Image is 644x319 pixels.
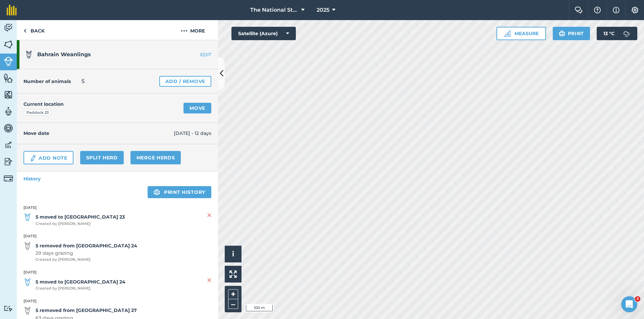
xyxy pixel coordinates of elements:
[593,7,601,13] img: A question mark icon
[4,174,13,183] img: svg+xml;base64,PD94bWwgdmVyc2lvbj0iMS4wIiBlbmNvZGluZz0idXRmLTgiPz4KPCEtLSBHZW5lcmF0b3I6IEFkb2JlIE...
[621,296,637,312] iframe: Intercom live chat
[225,246,241,262] button: i
[620,27,633,40] img: svg+xml;base64,PD94bWwgdmVyc2lvbj0iMS4wIiBlbmNvZGluZz0idXRmLTgiPz4KPCEtLSBHZW5lcmF0b3I6IEFkb2JlIE...
[4,305,13,312] img: svg+xml;base64,PD94bWwgdmVyc2lvbj0iMS4wIiBlbmNvZGluZz0idXRmLTgiPz4KPCEtLSBHZW5lcmF0b3I6IEFkb2JlIE...
[231,27,296,40] button: Satellite (Azure)
[553,27,590,40] button: Print
[4,123,13,133] img: svg+xml;base64,PD94bWwgdmVyc2lvbj0iMS4wIiBlbmNvZGluZz0idXRmLTgiPz4KPCEtLSBHZW5lcmF0b3I6IEFkb2JlIE...
[23,233,211,239] strong: [DATE]
[4,140,13,150] img: svg+xml;base64,PD94bWwgdmVyc2lvbj0iMS4wIiBlbmNvZGluZz0idXRmLTgiPz4KPCEtLSBHZW5lcmF0b3I6IEFkb2JlIE...
[631,7,639,13] img: A cog icon
[36,307,137,314] strong: 5 removed from [GEOGRAPHIC_DATA] 27
[17,171,218,186] a: History
[148,186,211,198] a: Print history
[250,6,299,14] span: The National Stud
[168,20,218,40] button: More
[82,77,85,85] span: 5
[23,205,211,211] strong: [DATE]
[23,100,64,108] h4: Current location
[130,151,181,164] a: Merge Herds
[23,269,211,275] strong: [DATE]
[23,151,73,164] a: Add Note
[597,27,637,40] button: 13 °C
[4,57,13,66] img: svg+xml;base64,PD94bWwgdmVyc2lvbj0iMS4wIiBlbmNvZGluZz0idXRmLTgiPz4KPCEtLSBHZW5lcmF0b3I6IEFkb2JlIE...
[228,289,238,299] button: +
[154,188,160,196] img: svg+xml;base64,PHN2ZyB4bWxucz0iaHR0cDovL3d3dy53My5vcmcvMjAwMC9zdmciIHdpZHRoPSIxOSIgaGVpZ2h0PSIyNC...
[496,27,546,40] button: Measure
[176,51,218,58] a: EDIT
[183,103,211,113] a: Move
[80,151,124,164] a: Split herd
[4,157,13,167] img: svg+xml;base64,PD94bWwgdmVyc2lvbj0iMS4wIiBlbmNvZGluZz0idXRmLTgiPz4KPCEtLSBHZW5lcmF0b3I6IEFkb2JlIE...
[504,30,511,37] img: Ruler icon
[23,213,32,221] img: svg+xml;base64,PD94bWwgdmVyc2lvbj0iMS4wIiBlbmNvZGluZz0idXRmLTgiPz4KPCEtLSBHZW5lcmF0b3I6IEFkb2JlIE...
[7,5,17,15] img: fieldmargin Logo
[4,90,13,100] img: svg+xml;base64,PHN2ZyB4bWxucz0iaHR0cDovL3d3dy53My5vcmcvMjAwMC9zdmciIHdpZHRoPSI1NiIgaGVpZ2h0PSI2MC...
[36,242,137,249] strong: 5 removed from [GEOGRAPHIC_DATA] 24
[159,76,211,87] a: Add / Remove
[23,109,52,116] div: Paddock 23
[181,27,187,35] img: svg+xml;base64,PHN2ZyB4bWxucz0iaHR0cDovL3d3dy53My5vcmcvMjAwMC9zdmciIHdpZHRoPSIyMCIgaGVpZ2h0PSIyNC...
[229,270,237,278] img: Four arrows, one pointing top left, one top right, one bottom right and the last bottom left
[36,278,125,286] strong: 5 moved to [GEOGRAPHIC_DATA] 24
[603,27,614,40] span: 13 ° C
[23,27,26,35] img: svg+xml;base64,PHN2ZyB4bWxucz0iaHR0cDovL3d3dy53My5vcmcvMjAwMC9zdmciIHdpZHRoPSI5IiBoZWlnaHQ9IjI0Ii...
[4,39,13,50] img: svg+xml;base64,PHN2ZyB4bWxucz0iaHR0cDovL3d3dy53My5vcmcvMjAwMC9zdmciIHdpZHRoPSI1NiIgaGVpZ2h0PSI2MC...
[36,213,125,221] strong: 5 moved to [GEOGRAPHIC_DATA] 23
[25,51,33,59] img: svg+xml;base64,PD94bWwgdmVyc2lvbj0iMS4wIiBlbmNvZGluZz0idXRmLTgiPz4KPCEtLSBHZW5lcmF0b3I6IEFkb2JlIE...
[559,29,565,37] img: svg+xml;base64,PHN2ZyB4bWxucz0iaHR0cDovL3d3dy53My5vcmcvMjAwMC9zdmciIHdpZHRoPSIxOSIgaGVpZ2h0PSIyNC...
[36,221,125,227] span: Created by [PERSON_NAME]
[23,298,211,304] strong: [DATE]
[30,154,37,162] img: svg+xml;base64,PD94bWwgdmVyc2lvbj0iMS4wIiBlbmNvZGluZz0idXRmLTgiPz4KPCEtLSBHZW5lcmF0b3I6IEFkb2JlIE...
[23,130,174,137] h4: Move date
[232,250,234,258] span: i
[4,73,13,83] img: svg+xml;base64,PHN2ZyB4bWxucz0iaHR0cDovL3d3dy53My5vcmcvMjAwMC9zdmciIHdpZHRoPSI1NiIgaGVpZ2h0PSI2MC...
[36,249,137,257] span: 29 days grazing
[17,20,51,40] a: Back
[174,130,211,137] span: [DATE] - 12 days
[207,211,211,219] img: svg+xml;base64,PHN2ZyB4bWxucz0iaHR0cDovL3d3dy53My5vcmcvMjAwMC9zdmciIHdpZHRoPSIyMiIgaGVpZ2h0PSIzMC...
[23,278,32,286] img: svg+xml;base64,PD94bWwgdmVyc2lvbj0iMS4wIiBlbmNvZGluZz0idXRmLTgiPz4KPCEtLSBHZW5lcmF0b3I6IEFkb2JlIE...
[613,6,620,14] img: svg+xml;base64,PHN2ZyB4bWxucz0iaHR0cDovL3d3dy53My5vcmcvMjAwMC9zdmciIHdpZHRoPSIxNyIgaGVpZ2h0PSIxNy...
[36,257,137,263] span: Created by [PERSON_NAME]
[23,78,71,85] h4: Number of animals
[317,6,329,14] span: 2025
[23,242,32,250] img: svg+xml;base64,PD94bWwgdmVyc2lvbj0iMS4wIiBlbmNvZGluZz0idXRmLTgiPz4KPCEtLSBHZW5lcmF0b3I6IEFkb2JlIE...
[228,299,238,309] button: –
[36,286,125,292] span: Created by [PERSON_NAME]
[207,276,211,284] img: svg+xml;base64,PHN2ZyB4bWxucz0iaHR0cDovL3d3dy53My5vcmcvMjAwMC9zdmciIHdpZHRoPSIyMiIgaGVpZ2h0PSIzMC...
[635,296,640,302] span: 3
[23,307,32,315] img: svg+xml;base64,PD94bWwgdmVyc2lvbj0iMS4wIiBlbmNvZGluZz0idXRmLTgiPz4KPCEtLSBHZW5lcmF0b3I6IEFkb2JlIE...
[37,51,91,58] span: Bahrain Weanlings
[4,23,13,33] img: svg+xml;base64,PD94bWwgdmVyc2lvbj0iMS4wIiBlbmNvZGluZz0idXRmLTgiPz4KPCEtLSBHZW5lcmF0b3I6IEFkb2JlIE...
[575,7,583,13] img: Two speech bubbles overlapping with the left bubble in the forefront
[4,106,13,116] img: svg+xml;base64,PD94bWwgdmVyc2lvbj0iMS4wIiBlbmNvZGluZz0idXRmLTgiPz4KPCEtLSBHZW5lcmF0b3I6IEFkb2JlIE...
